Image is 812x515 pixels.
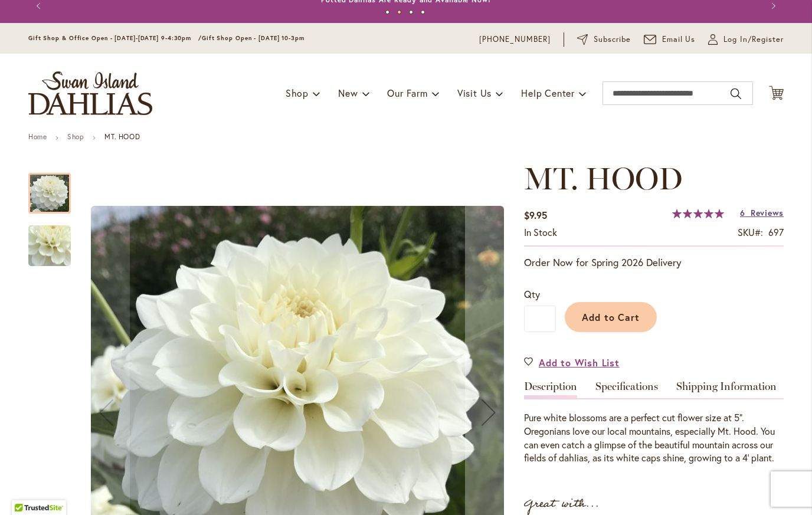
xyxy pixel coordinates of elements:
a: Specifications [595,381,658,398]
p: Pure white blossoms are a perfect cut flower size at 5". Oregonians love our local mountains, esp... [524,411,784,465]
strong: SKU [738,226,763,238]
span: Add to Wish List [539,356,620,369]
a: Email Us [644,34,696,45]
div: 100% [672,209,724,218]
div: MT. HOOD [28,214,71,266]
a: Home [28,132,47,141]
span: $9.95 [524,209,547,221]
div: Detailed Product Info [524,381,784,465]
div: Availability [524,226,557,240]
span: Gift Shop & Office Open - [DATE]-[DATE] 9-4:30pm / [28,34,202,42]
strong: MT. HOOD [104,132,140,141]
span: Gift Shop Open - [DATE] 10-3pm [202,34,304,42]
span: Log In/Register [723,34,784,45]
a: 6 Reviews [740,207,784,218]
span: In stock [524,226,557,238]
img: MT. HOOD [7,206,92,285]
button: 1 of 4 [385,10,389,14]
button: 4 of 4 [421,10,425,14]
button: 2 of 4 [397,10,401,14]
a: Shop [67,132,84,141]
a: Log In/Register [708,34,784,45]
a: store logo [28,71,152,115]
a: Add to Wish List [524,356,620,369]
span: Shop [286,87,309,99]
a: [PHONE_NUMBER] [479,34,551,45]
span: Email Us [662,34,696,45]
a: Subscribe [577,34,631,45]
a: Shipping Information [676,381,777,398]
span: Qty [524,288,540,300]
div: MT. HOOD [28,161,83,214]
iframe: Launch Accessibility Center [9,473,42,506]
button: 3 of 4 [409,10,413,14]
span: Our Farm [387,87,427,99]
span: Reviews [751,207,784,218]
div: 697 [768,226,784,240]
span: New [338,87,358,99]
a: Description [524,381,577,398]
span: 6 [740,207,745,218]
strong: Great with... [524,494,600,514]
span: Help Center [521,87,575,99]
button: Add to Cart [565,302,657,332]
span: MT. HOOD [524,160,683,197]
span: Subscribe [594,34,631,45]
span: Visit Us [457,87,492,99]
span: Add to Cart [582,311,640,323]
p: Order Now for Spring 2026 Delivery [524,255,784,270]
